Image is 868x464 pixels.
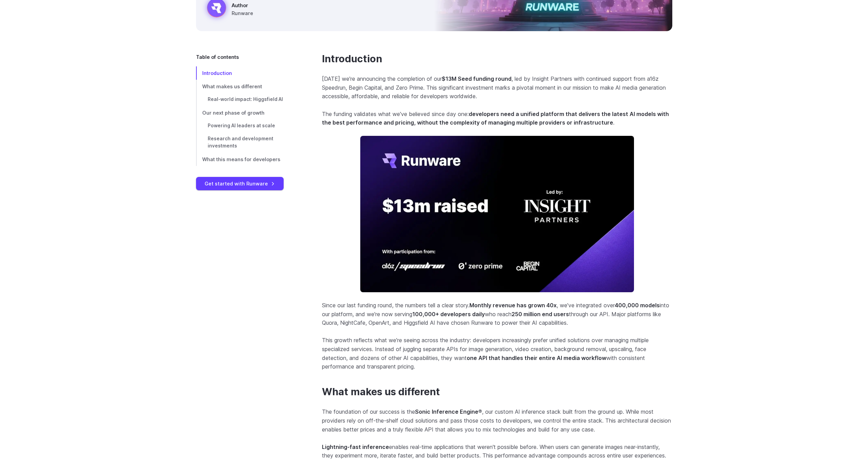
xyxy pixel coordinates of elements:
a: Get started with Runware [196,177,284,190]
span: Introduction [202,70,232,76]
a: Powering AI leaders at scale [196,119,300,132]
strong: 400,000 models [615,302,660,309]
a: Introduction [196,66,300,80]
span: What this means for developers [202,156,280,162]
span: Research and development investments [208,136,273,149]
span: Author [232,1,253,9]
span: registered [478,408,482,415]
strong: Lightning-fast inference [322,443,389,450]
p: Since our last funding round, the numbers tell a clear story. , we've integrated over into our pl... [322,301,672,327]
a: Introduction [322,53,382,65]
p: The foundation of our success is the , our custom AI inference stack built from the ground up. Wh... [322,408,672,434]
img: Runware announces $13m raised, led by Insight Partners with participation from ALOZ, Speedrun, Ze... [360,136,634,292]
strong: one API that handles their entire AI media workflow [467,355,606,361]
span: Runware [232,9,253,17]
span: Table of contents [196,53,239,61]
p: The funding validates what we've believed since day one: . [322,110,672,127]
a: Real-world impact: Higgsfield AI [196,93,300,106]
a: Research and development investments [196,132,300,153]
a: What this means for developers [196,153,300,166]
strong: 100,000+ developers daily [412,311,485,318]
strong: Sonic Inference Engine [415,408,482,415]
a: Our next phase of growth [196,106,300,119]
p: enables real-time applications that weren't possible before. When users can generate images near-... [322,443,672,460]
span: Powering AI leaders at scale [208,123,275,128]
strong: developers need a unified platform that delivers the latest AI models with the best performance a... [322,111,669,126]
strong: $13M Seed funding round [442,75,511,82]
strong: 250 million end users [511,311,569,318]
p: This growth reflects what we're seeing across the industry: developers increasingly prefer unifie... [322,336,672,371]
strong: Monthly revenue has grown 40x [469,302,557,309]
span: Real-world impact: Higgsfield AI [208,96,283,102]
p: [DATE] we're announcing the completion of our , led by Insight Partners with continued support fr... [322,75,672,101]
a: What makes us different [196,80,300,93]
span: What makes us different [202,83,262,89]
a: What makes us different [322,386,440,398]
span: Our next phase of growth [202,110,264,116]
